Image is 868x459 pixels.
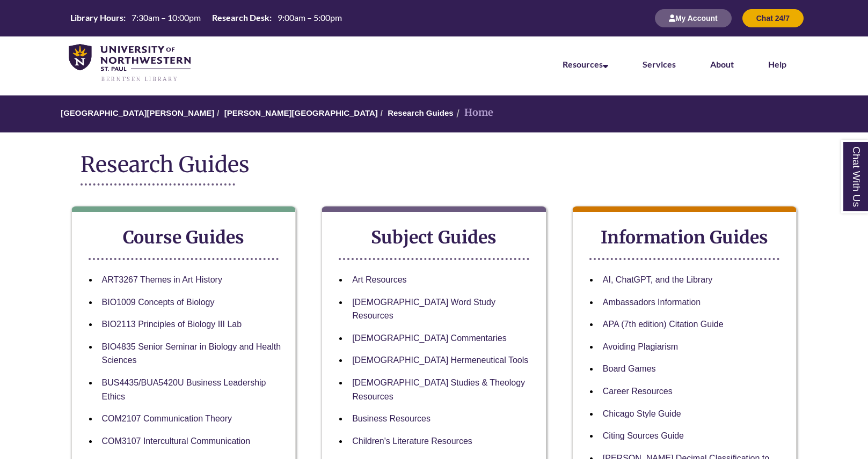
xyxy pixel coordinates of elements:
th: Research Desk: [208,12,273,24]
strong: Information Guides [601,227,768,248]
a: COM2107 Communication Theory [102,414,232,423]
a: Career Resources [603,387,673,396]
a: Business Resources [352,414,431,423]
a: [PERSON_NAME][GEOGRAPHIC_DATA] [224,108,378,117]
a: BIO4835 Senior Seminar in Biology and Health Sciences [102,342,281,365]
a: Hours Today [66,12,346,25]
span: 7:30am – 10:00pm [132,12,201,23]
a: [DEMOGRAPHIC_DATA] Commentaries [352,334,506,343]
a: ART3267 Themes in Art History [102,275,222,284]
a: My Account [655,13,732,23]
img: UNWSP Library Logo [69,44,191,83]
a: Art Resources [352,275,406,284]
span: Research Guides [81,151,250,178]
button: My Account [655,9,732,27]
li: Home [454,105,493,121]
a: About [710,59,734,69]
button: Chat 24/7 [742,9,804,27]
a: Citing Sources Guide [603,431,684,440]
a: [DEMOGRAPHIC_DATA] Hermeneutical Tools [352,356,528,365]
a: [DEMOGRAPHIC_DATA] Studies & Theology Resources [352,378,525,401]
a: Chicago Style Guide [603,409,681,418]
table: Hours Today [66,12,346,24]
strong: Subject Guides [371,227,497,248]
a: BUS4435/BUA5420U Business Leadership Ethics [102,378,266,401]
a: Chat 24/7 [742,13,804,23]
a: Children's Literature Resources [352,436,472,446]
a: BIO2113 Principles of Biology III Lab [102,320,242,329]
a: Help [768,59,786,69]
a: Services [643,59,676,69]
a: AI, ChatGPT, and the Library [603,275,713,284]
a: Ambassadors Information [603,298,701,307]
a: APA (7th edition) Citation Guide [603,320,724,329]
a: Research Guides [388,108,454,117]
th: Library Hours: [66,12,127,24]
a: [GEOGRAPHIC_DATA][PERSON_NAME] [61,108,214,117]
span: 9:00am – 5:00pm [278,12,342,23]
a: Resources [563,59,608,69]
a: COM3107 Intercultural Communication [102,436,251,446]
strong: Course Guides [123,227,244,248]
a: BIO1009 Concepts of Biology [102,298,215,307]
a: Board Games [603,364,656,373]
a: Avoiding Plagiarism [603,342,678,351]
a: [DEMOGRAPHIC_DATA] Word Study Resources [352,298,495,321]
